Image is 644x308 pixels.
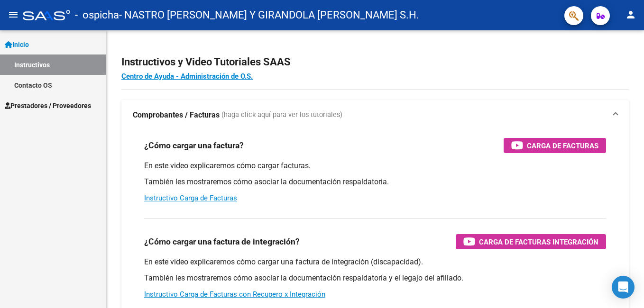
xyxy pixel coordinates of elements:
h3: ¿Cómo cargar una factura? [144,139,244,152]
span: Carga de Facturas [527,140,598,152]
mat-icon: menu [8,9,19,20]
p: También les mostraremos cómo asociar la documentación respaldatoria y el legajo del afiliado. [144,273,606,283]
strong: Comprobantes / Facturas [133,110,220,120]
mat-expansion-panel-header: Comprobantes / Facturas (haga click aquí para ver los tutoriales) [121,100,629,130]
p: En este video explicaremos cómo cargar facturas. [144,161,606,171]
button: Carga de Facturas [504,138,606,153]
a: Instructivo Carga de Facturas [144,194,237,202]
span: Prestadores / Proveedores [5,100,91,111]
button: Carga de Facturas Integración [456,234,606,249]
mat-icon: person [625,9,636,20]
span: Inicio [5,39,29,50]
span: - NASTRO [PERSON_NAME] Y GIRANDOLA [PERSON_NAME] S.H. [119,5,419,26]
a: Centro de Ayuda - Administración de O.S. [121,72,253,81]
span: Carga de Facturas Integración [479,236,598,248]
h3: ¿Cómo cargar una factura de integración? [144,235,300,248]
span: (haga click aquí para ver los tutoriales) [221,110,342,120]
p: En este video explicaremos cómo cargar una factura de integración (discapacidad). [144,257,606,267]
p: También les mostraremos cómo asociar la documentación respaldatoria. [144,177,606,187]
a: Instructivo Carga de Facturas con Recupero x Integración [144,290,325,299]
div: Open Intercom Messenger [612,276,635,299]
span: - ospicha [75,5,119,26]
h2: Instructivos y Video Tutoriales SAAS [121,53,629,71]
